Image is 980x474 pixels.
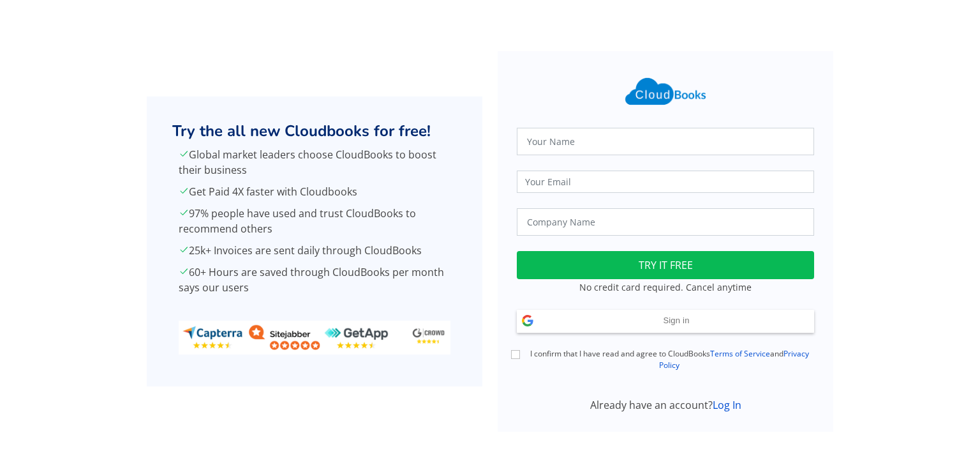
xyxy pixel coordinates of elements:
small: No credit card required. Cancel anytime [579,281,752,293]
h2: Try the all new Cloudbooks for free! [172,122,457,141]
button: TRY IT FREE [517,251,814,279]
input: Company Name [517,208,814,236]
input: Your Name [517,128,814,155]
p: 25k+ Invoices are sent daily through CloudBooks [179,243,450,258]
label: I confirm that I have read and agree to CloudBooks and [524,348,814,371]
img: ratings_banner.png [179,321,450,355]
p: Get Paid 4X faster with Cloudbooks [179,184,450,199]
input: Your Email [517,171,814,193]
a: Privacy Policy [659,348,809,371]
div: Already have an account? [509,397,822,413]
span: Sign in [663,316,689,325]
a: Log In [713,398,741,412]
p: Global market leaders choose CloudBooks to boost their business [179,147,450,178]
a: Terms of Service [710,348,770,359]
img: Cloudbooks Logo [618,70,713,112]
p: 60+ Hours are saved through CloudBooks per month says our users [179,264,450,295]
p: 97% people have used and trust CloudBooks to recommend others [179,206,450,236]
